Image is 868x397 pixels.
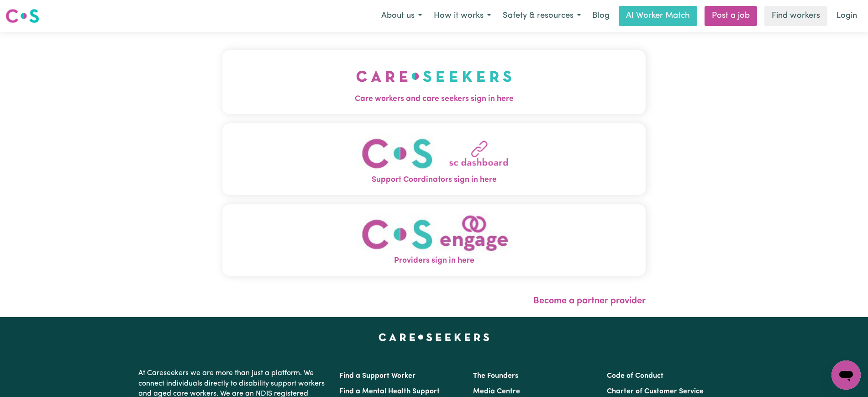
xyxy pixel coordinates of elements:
a: Find workers [764,6,827,26]
span: Support Coordinators sign in here [222,174,646,186]
a: Careseekers home page [379,333,489,341]
a: Become a partner provider [533,296,646,306]
a: Charter of Customer Service [607,388,704,395]
a: Careseekers logo [5,5,39,26]
a: Find a Support Worker [339,372,416,380]
a: Login [831,6,863,26]
button: How it works [428,6,497,26]
button: Care workers and care seekers sign in here [222,50,646,114]
button: About us [375,6,428,26]
button: Providers sign in here [222,204,646,276]
a: Media Centre [473,388,520,395]
img: Careseekers logo [5,8,39,24]
a: Blog [587,6,615,26]
span: Providers sign in here [222,255,646,267]
a: The Founders [473,372,518,380]
iframe: Button to launch messaging window [831,360,861,390]
a: Code of Conduct [607,372,663,380]
button: Safety & resources [497,6,587,26]
button: Support Coordinators sign in here [222,123,646,195]
a: AI Worker Match [619,6,697,26]
a: Post a job [705,6,757,26]
span: Care workers and care seekers sign in here [222,93,646,105]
